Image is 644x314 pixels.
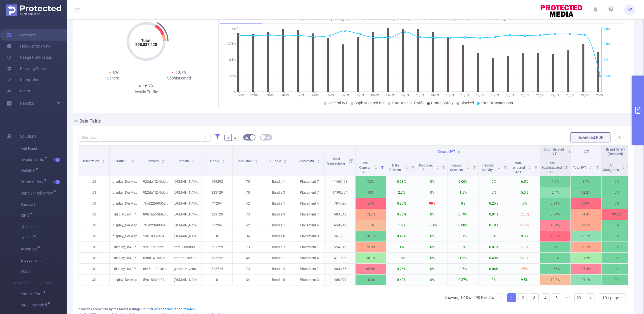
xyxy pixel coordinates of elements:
div: General [81,75,146,81]
i: icon: caret-down [162,161,165,163]
p: 6.5% [509,176,540,187]
p: 784,720 [325,198,355,209]
p: 0.1% [448,231,478,242]
p: 0.85% [386,198,417,209]
i: icon: caret-up [102,159,105,160]
span: Traffic ID [115,159,129,163]
p: 72.3% [509,209,540,220]
a: 1 [508,294,516,302]
p: 0% [479,176,509,187]
p: 0.68% [386,176,417,187]
p: display_InAPP [110,242,140,252]
p: 70 [233,187,263,198]
tspan: 7M [604,58,608,62]
tspan: 04/09 [280,93,288,97]
p: 561,006 [325,231,355,242]
p: 0% [602,220,632,231]
span: General IVT [438,150,455,154]
tspan: 23/09 [566,93,574,97]
p: 4,168,498 [325,176,355,187]
p: 79.3% [356,242,386,252]
p: display_Desktop [110,176,140,187]
div: Sort [589,165,592,168]
p: 0% [417,231,448,242]
p: display_InAPP [110,209,140,220]
tspan: 14/09 [431,93,439,97]
p: [DOMAIN_NAME] [171,220,202,231]
a: Blocking Policy [7,63,46,74]
p: 74.4% [571,209,601,220]
i: icon: caret-up [317,159,320,160]
tspan: 0 [604,90,605,94]
span: Supply [209,159,220,163]
i: icon: caret-down [467,167,470,169]
span: Visibility [21,169,37,173]
p: 16.6% [540,231,570,242]
p: 70 [233,176,263,187]
p: 1% [386,242,417,252]
div: 10 / page [602,294,619,302]
i: icon: caret-up [528,165,531,167]
p: 7f5d22b0006ab5a [140,220,171,231]
tspan: 13/09 [416,93,424,97]
p: 323729 [202,187,232,198]
i: Filter menu [378,158,386,176]
p: 658,212 [325,220,355,231]
span: Sophisticated IVT [544,147,564,156]
p: 0.91% [540,198,570,209]
p: 554,012 [325,242,355,252]
span: Passport [21,199,67,210]
p: [DOMAIN_NAME] [171,231,202,242]
span: Attention [21,247,39,251]
p: [DOMAIN_NAME] [171,209,202,220]
tspan: 19/09 [506,93,514,97]
p: JS [79,231,109,242]
p: 0% [479,231,509,242]
p: JS [79,220,109,231]
p: 1.5% [448,187,478,198]
p: 59a18369e249bfb [140,231,171,242]
div: Sort [528,165,531,168]
div: Sort [102,159,105,162]
p: 13.4% [540,220,570,231]
tspan: 11M [604,42,610,46]
button: Download PDF [570,132,610,142]
li: 29 [574,293,583,302]
i: icon: caret-up [162,159,165,160]
p: 2.7% [386,187,417,198]
i: Filter menu [440,158,448,176]
p: 683,548 [325,209,355,220]
p: 0.76% [386,209,417,220]
i: Filter menu [470,158,478,176]
p: [DOMAIN_NAME] [171,176,202,187]
tspan: 03/09 [266,93,274,97]
p: 323729 [202,209,232,220]
a: Integrations [7,74,41,85]
p: JS [79,209,109,220]
p: JS [79,242,109,252]
tspan: 12/09 [401,93,409,97]
span: Video [21,266,67,277]
p: 0.06% [448,176,478,187]
div: Sophisticated [146,75,212,81]
a: 29 [575,294,583,302]
tspan: 21/09 [536,93,544,97]
p: 2.4% [540,187,570,198]
span: Irregular Activity [482,163,494,172]
tspan: 10/09 [371,93,379,97]
i: icon: caret-up [192,159,195,160]
i: icon: down [619,296,622,300]
i: icon: caret-down [102,161,105,163]
p: 0% [602,198,632,209]
tspan: 24/09 [581,93,589,97]
p: 0.18% [479,220,509,231]
span: IVT [584,150,589,154]
i: icon: caret-down [622,167,625,169]
p: 193292 [202,176,232,187]
div: Sort [497,165,501,168]
i: icon: caret-down [528,167,531,169]
a: Overview [7,29,36,41]
li: 3 [530,293,539,302]
span: Integration [83,159,100,163]
span: 6% [113,70,118,74]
